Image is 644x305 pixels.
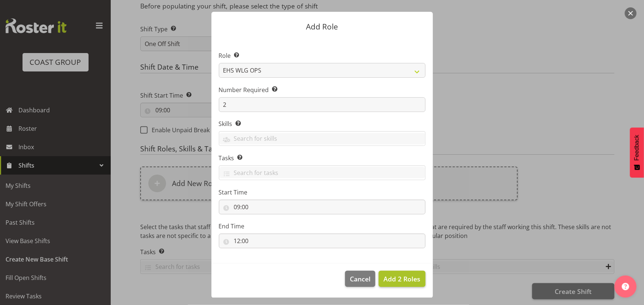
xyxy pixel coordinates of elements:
[219,188,426,197] label: Start Time
[622,283,629,290] img: help-xxl-2.png
[379,271,425,287] button: Add 2 Roles
[219,133,425,144] input: Search for skills
[219,119,426,128] label: Skills
[383,274,420,283] span: Add 2 Roles
[634,135,640,161] span: Feedback
[219,200,426,214] input: Click to select...
[219,234,426,248] input: Click to select...
[219,85,426,94] label: Number Required
[219,51,426,60] label: Role
[630,127,644,178] button: Feedback - Show survey
[219,23,426,31] p: Add Role
[219,222,426,231] label: End Time
[219,154,426,162] label: Tasks
[219,167,425,178] input: Search for tasks
[345,271,375,287] button: Cancel
[350,274,371,284] span: Cancel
